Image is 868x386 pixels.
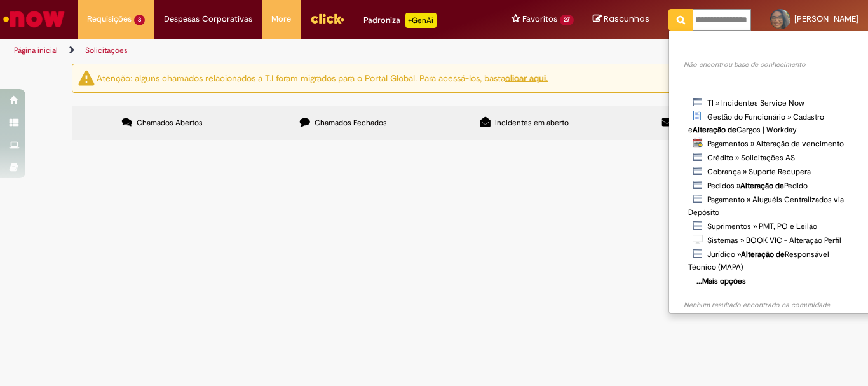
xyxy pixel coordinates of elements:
p: +GenAi [405,13,437,28]
b: Catálogo [671,83,706,95]
span: Gestão do Funcionário » Cadastro e Cargos | Workday [688,112,824,135]
button: Pesquisar [668,9,693,31]
span: Incidentes em aberto [495,118,569,128]
span: Favoritos [522,13,557,25]
span: Pedidos » Pedido [707,181,808,191]
span: Pagamentos » Alteração de vencimento [707,139,844,149]
strong: Alteração de [740,181,784,191]
a: Rascunhos [593,13,649,25]
span: TI » Incidentes Service Now [707,98,804,108]
strong: Alteração de [693,125,736,135]
a: Página inicial [14,45,58,55]
span: Chamados Abertos [137,118,203,128]
a: Solicitações [85,45,128,55]
span: Suprimentos » PMT, PO e Leilão [707,221,817,231]
span: Despesas Corporativas [164,13,252,25]
strong: Alteração de [741,249,785,259]
b: Artigos [671,48,698,59]
span: Pagamento » Aluguéis Centralizados via Depósito [688,195,844,217]
b: ...Mais opções [696,276,746,286]
b: Comunidade [671,288,722,300]
span: Rascunhos [604,13,649,25]
span: [PERSON_NAME] [794,13,858,24]
span: 27 [560,15,574,25]
a: clicar aqui. [505,72,548,83]
div: Padroniza [363,13,437,28]
b: Reportar problema [671,35,745,46]
span: Cobrança » Suporte Recupera [707,167,811,177]
ng-bind-html: Atenção: alguns chamados relacionados a T.I foram migrados para o Portal Global. Para acessá-los,... [97,72,548,83]
span: Chamados Fechados [315,118,387,128]
img: ServiceNow [1,6,67,32]
span: 3 [134,15,145,25]
span: Sistemas » BOOK VIC - Alteração Perfil [707,235,841,245]
span: More [271,13,291,25]
img: click_logo_yellow_360x200.png [310,9,344,28]
span: Jurídico » Responsável Técnico (MAPA) [688,249,829,272]
span: Crédito » Solicitações AS [707,153,795,163]
span: Requisições [87,13,132,25]
ul: Trilhas de página [10,39,569,62]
